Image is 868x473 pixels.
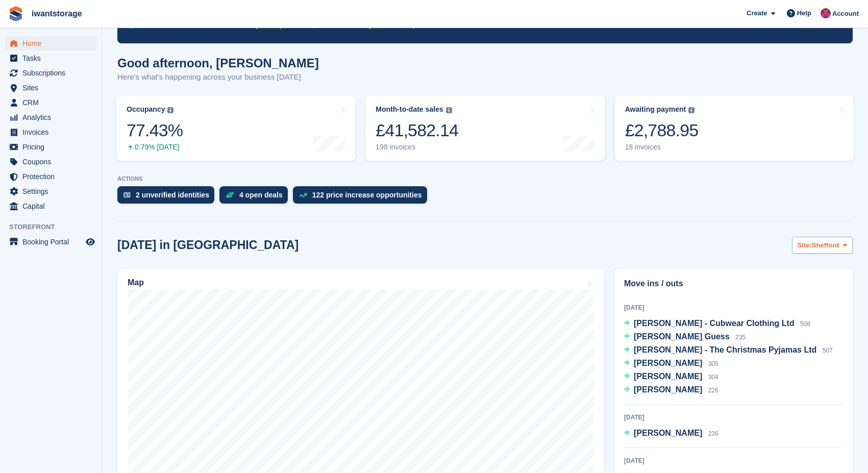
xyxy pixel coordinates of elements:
[22,36,84,51] span: Home
[625,143,699,152] div: 18 invoices
[22,140,84,154] span: Pricing
[376,143,458,152] div: 198 invoices
[708,387,718,394] span: 226
[22,169,84,184] span: Protection
[624,278,843,290] h2: Move ins / outs
[22,110,84,125] span: Analytics
[22,125,84,139] span: Invoices
[708,430,718,437] span: 236
[22,199,84,213] span: Capital
[9,222,102,232] span: Storefront
[84,236,96,248] a: Preview store
[624,384,718,397] a: [PERSON_NAME] 226
[22,155,84,169] span: Coupons
[117,71,319,83] p: Here's what's happening across your business [DATE]
[117,56,319,70] h1: Good afternoon, [PERSON_NAME]
[117,186,219,209] a: 2 unverified identities
[116,96,355,161] a: Occupancy 77.43% 0.79% [DATE]
[299,193,307,197] img: price_increase_opportunities-93ffe204e8149a01c8c9dc8f82e8f89637d9d84a8eef4429ea346261dce0b2c0.svg
[5,36,96,51] a: menu
[376,120,458,141] div: £41,582.14
[634,372,702,381] span: [PERSON_NAME]
[239,191,283,199] div: 4 open deals
[5,125,96,139] a: menu
[688,107,695,113] img: icon-info-grey-7440780725fd019a000dd9b08b2336e03edf1995a4989e88bcd33f0948082b44.svg
[446,107,452,113] img: icon-info-grey-7440780725fd019a000dd9b08b2336e03edf1995a4989e88bcd33f0948082b44.svg
[624,317,810,331] a: [PERSON_NAME] - Cubwear Clothing Ltd 508
[123,192,131,198] img: verify_identity-adf6edd0f0f0b5bbfe63781bf79b02c33cf7c696d77639b501bdc392416b5a36.svg
[624,413,843,422] div: [DATE]
[5,51,96,65] a: menu
[127,143,183,152] div: 0.79% [DATE]
[22,66,84,80] span: Subscriptions
[624,370,718,384] a: [PERSON_NAME] 304
[219,186,293,209] a: 4 open deals
[797,8,811,18] span: Help
[747,8,767,18] span: Create
[792,237,853,254] button: Site: Shefford
[832,9,859,19] span: Account
[5,199,96,213] a: menu
[821,8,831,18] img: Jonathan
[5,66,96,80] a: menu
[117,238,299,252] h2: [DATE] in [GEOGRAPHIC_DATA]
[624,303,843,312] div: [DATE]
[5,184,96,198] a: menu
[167,107,173,113] img: icon-info-grey-7440780725fd019a000dd9b08b2336e03edf1995a4989e88bcd33f0948082b44.svg
[625,105,686,114] div: Awaiting payment
[5,155,96,169] a: menu
[800,320,810,328] span: 508
[634,385,702,394] span: [PERSON_NAME]
[8,6,23,21] img: stora-icon-8386f47178a22dfd0bd8f6a31ec36ba5ce8667c1dd55bd0f319d3a0aa187defe.svg
[376,105,443,114] div: Month-to-date sales
[624,427,718,440] a: [PERSON_NAME] 236
[5,81,96,95] a: menu
[708,374,718,381] span: 304
[136,191,209,199] div: 2 unverified identities
[634,429,702,437] span: [PERSON_NAME]
[634,345,816,354] span: [PERSON_NAME] - The Christmas Pyjamas Ltd
[5,140,96,154] a: menu
[117,176,853,182] p: ACTIONS
[28,5,86,22] a: iwantstorage
[624,456,843,465] div: [DATE]
[365,96,604,161] a: Month-to-date sales £41,582.14 198 invoices
[812,240,839,251] span: Shefford
[127,120,183,141] div: 77.43%
[624,357,718,370] a: [PERSON_NAME] 305
[293,186,432,209] a: 122 price increase opportunities
[634,332,730,341] span: [PERSON_NAME] Guess
[22,95,84,110] span: CRM
[5,169,96,184] a: menu
[22,235,84,249] span: Booking Portal
[5,110,96,125] a: menu
[624,344,833,357] a: [PERSON_NAME] - The Christmas Pyjamas Ltd 507
[5,235,96,249] a: menu
[708,360,718,367] span: 305
[634,359,702,367] span: [PERSON_NAME]
[823,347,833,354] span: 507
[5,95,96,110] a: menu
[615,96,854,161] a: Awaiting payment £2,788.95 18 invoices
[798,240,812,251] span: Site:
[634,319,795,328] span: [PERSON_NAME] - Cubwear Clothing Ltd
[624,331,746,344] a: [PERSON_NAME] Guess 235
[735,334,746,341] span: 235
[128,278,144,287] h2: Map
[22,51,84,65] span: Tasks
[22,184,84,198] span: Settings
[226,191,234,198] img: deal-1b604bf984904fb50ccaf53a9ad4b4a5d6e5aea283cecdc64d6e3604feb123c2.svg
[127,105,165,114] div: Occupancy
[22,81,84,95] span: Sites
[312,191,422,199] div: 122 price increase opportunities
[625,120,699,141] div: £2,788.95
